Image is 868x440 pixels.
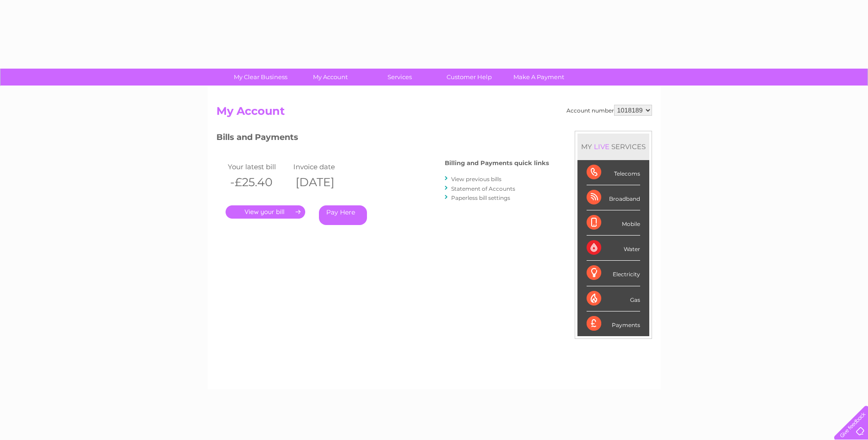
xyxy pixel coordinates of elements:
[291,173,357,192] th: [DATE]
[587,311,640,336] div: Payments
[587,160,640,185] div: Telecoms
[226,161,291,173] td: Your latest bill
[587,210,640,236] div: Mobile
[451,176,501,182] a: View previous bills
[226,205,305,219] a: .
[587,261,640,286] div: Electricity
[445,160,549,166] h4: Billing and Payments quick links
[226,173,291,192] th: -£25.40
[291,161,357,173] td: Invoice date
[292,69,368,86] a: My Account
[577,134,649,160] div: MY SERVICES
[319,205,367,225] a: Pay Here
[592,142,611,151] div: LIVE
[566,105,652,116] div: Account number
[216,131,549,147] h3: Bills and Payments
[362,69,437,86] a: Services
[451,194,510,201] a: Paperless bill settings
[431,69,507,86] a: Customer Help
[451,185,515,192] a: Statement of Accounts
[587,286,640,311] div: Gas
[587,185,640,210] div: Broadband
[501,69,577,86] a: Make A Payment
[216,105,652,122] h2: My Account
[587,236,640,261] div: Water
[223,69,298,86] a: My Clear Business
